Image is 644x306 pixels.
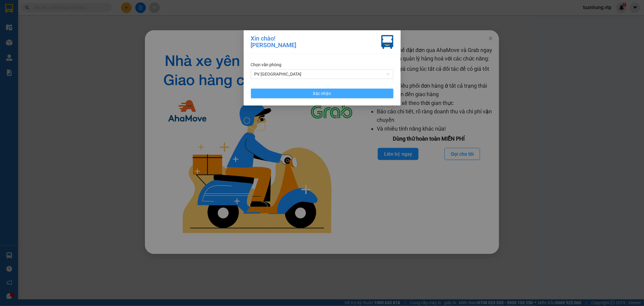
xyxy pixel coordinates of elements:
div: Chọn văn phòng [251,61,393,68]
button: Xác nhận [251,89,393,98]
span: Xác nhận [313,90,331,97]
div: Xin chào! [PERSON_NAME] [251,35,296,49]
span: PV Tân Bình [255,70,390,79]
img: vxr-icon [381,35,393,49]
